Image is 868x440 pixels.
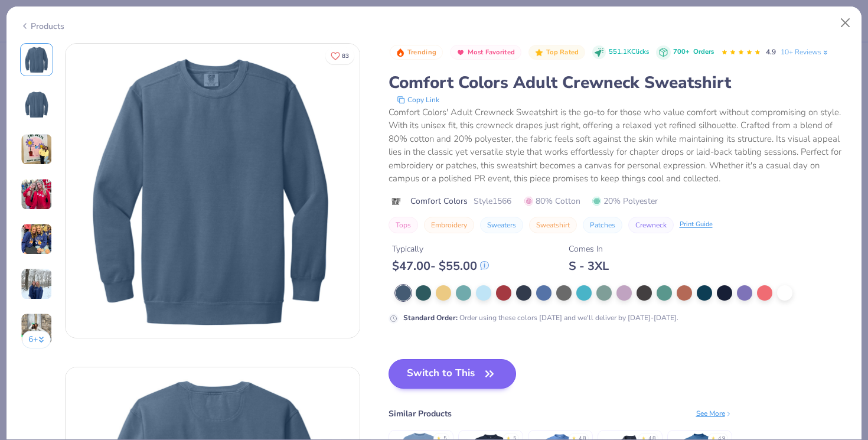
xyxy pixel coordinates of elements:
[628,217,674,233] button: Crewneck
[389,217,418,233] button: Tops
[534,48,544,57] img: Top Rated sort
[480,217,523,233] button: Sweaters
[389,408,452,420] div: Similar Products
[403,313,458,322] strong: Standard Order :
[529,217,577,233] button: Sweatshirt
[583,217,622,233] button: Patches
[20,20,64,32] div: Products
[546,49,579,56] span: Top Rated
[474,195,511,207] span: Style 1566
[393,94,443,106] button: copy to clipboard
[693,47,714,56] span: Orders
[403,312,678,323] div: Order using these colors [DATE] and we'll deliver by [DATE]-[DATE].
[572,435,576,439] div: ★
[456,48,465,57] img: Most Favorited sort
[528,45,585,60] button: Badge Button
[21,133,53,165] img: User generated content
[21,223,53,255] img: User generated content
[392,259,489,273] div: $ 47.00 - $ 55.00
[342,53,349,59] span: 83
[389,359,517,389] button: Switch to This
[641,435,646,439] div: ★
[325,47,354,64] button: Like
[592,195,658,207] span: 20% Polyester
[609,47,649,57] span: 551.1K Clicks
[407,49,436,56] span: Trending
[506,435,511,439] div: ★
[569,243,609,255] div: Comes In
[468,49,515,56] span: Most Favorited
[781,47,830,57] a: 10+ Reviews
[696,408,732,419] div: See More
[424,217,474,233] button: Embroidery
[66,44,360,338] img: Front
[390,45,443,60] button: Badge Button
[389,106,849,185] div: Comfort Colors' Adult Crewneck Sweatshirt is the go-to for those who value comfort without compro...
[389,197,404,206] img: brand logo
[834,12,857,34] button: Close
[711,435,716,439] div: ★
[680,220,713,230] div: Print Guide
[673,47,714,57] div: 700+
[389,71,849,94] div: Comfort Colors Adult Crewneck Sweatshirt
[22,331,51,348] button: 6+
[524,195,580,207] span: 80% Cotton
[22,45,51,74] img: Front
[21,313,53,345] img: User generated content
[396,48,405,57] img: Trending sort
[21,268,53,300] img: User generated content
[569,259,609,273] div: S - 3XL
[450,45,521,60] button: Badge Button
[392,243,489,255] div: Typically
[410,195,468,207] span: Comfort Colors
[22,90,51,119] img: Back
[721,43,761,62] div: 4.9 Stars
[436,435,441,439] div: ★
[766,47,776,57] span: 4.9
[21,178,53,210] img: User generated content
